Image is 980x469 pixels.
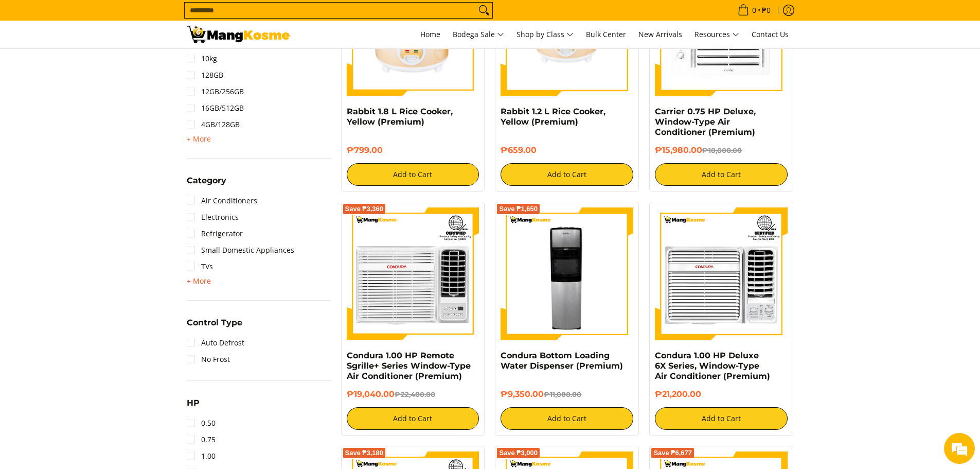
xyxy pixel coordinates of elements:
img: Condura Bottom Loading Water Dispenser (Premium) [501,207,633,340]
span: 0 [751,7,758,14]
span: Contact Us [752,29,789,39]
a: Air Conditioners [187,193,257,209]
a: 0.75 [187,431,216,448]
span: + More [187,277,211,285]
button: Add to Cart [501,407,633,430]
summary: Open [187,177,226,193]
summary: Open [187,275,211,287]
span: Save ₱3,000 [499,450,538,456]
button: Add to Cart [501,163,633,186]
h6: ₱659.00 [501,145,633,155]
a: Shop by Class [511,21,579,48]
h6: ₱15,980.00 [655,145,788,155]
span: + More [187,135,211,143]
a: Condura 1.00 HP Remote Sgrille+ Series Window-Type Air Conditioner (Premium) [347,351,471,381]
a: Condura Bottom Loading Water Dispenser (Premium) [501,351,623,371]
a: Contact Us [746,21,794,48]
a: Small Domestic Appliances [187,242,294,258]
a: 10kg [187,50,217,67]
span: Save ₱3,180 [345,450,384,456]
a: New Arrivals [633,21,687,48]
del: ₱22,400.00 [395,390,435,398]
span: • [735,5,774,16]
a: Rabbit 1.8 L Rice Cooker, Yellow (Premium) [347,107,453,127]
a: Home [415,21,446,48]
del: ₱18,800.00 [702,146,742,154]
a: Auto Defrost [187,335,244,351]
a: 0.50 [187,415,216,431]
span: HP [187,399,200,407]
span: Resources [694,28,739,41]
a: TVs [187,258,213,275]
del: ₱11,000.00 [544,390,581,398]
button: Add to Cart [347,163,479,186]
span: ₱0 [760,7,772,14]
button: Add to Cart [347,407,479,430]
a: No Frost [187,351,230,368]
a: 1.00 [187,448,216,464]
a: Electronics [187,209,239,225]
span: Bulk Center [586,29,626,39]
img: Premium Deals: Best Premium Home Appliances Sale l Mang Kosme [187,26,290,43]
a: 16GB/512GB [187,100,244,116]
nav: Main Menu [300,21,794,48]
a: Bulk Center [581,21,631,48]
span: Save ₱6,677 [653,450,692,456]
span: New Arrivals [638,29,682,39]
summary: Open [187,399,200,415]
span: Shop by Class [516,28,574,41]
summary: Open [187,133,211,145]
span: Save ₱3,360 [345,206,384,212]
h6: ₱21,200.00 [655,389,788,399]
span: Control Type [187,319,242,327]
span: Bodega Sale [453,28,504,41]
a: 12GB/256GB [187,83,244,100]
h6: ₱799.00 [347,145,479,155]
h6: ₱19,040.00 [347,389,479,399]
a: Carrier 0.75 HP Deluxe, Window-Type Air Conditioner (Premium) [655,107,756,137]
summary: Open [187,319,242,335]
button: Search [476,3,492,18]
img: Condura 1.00 HP Deluxe 6X Series, Window-Type Air Conditioner (Premium) [655,207,788,340]
a: Rabbit 1.2 L Rice Cooker, Yellow (Premium) [501,107,605,127]
span: Home [420,29,440,39]
button: Add to Cart [655,163,788,186]
a: Condura 1.00 HP Deluxe 6X Series, Window-Type Air Conditioner (Premium) [655,351,770,381]
img: condura-sgrille-series-window-type-remote-aircon-premium-full-view-mang-kosme [347,207,479,340]
a: 4GB/128GB [187,116,240,133]
button: Add to Cart [655,407,788,430]
a: Refrigerator [187,225,243,242]
span: Save ₱1,650 [499,206,538,212]
h6: ₱9,350.00 [501,389,633,399]
a: 128GB [187,67,223,83]
span: Category [187,177,226,185]
a: Resources [689,21,744,48]
a: Bodega Sale [448,21,509,48]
